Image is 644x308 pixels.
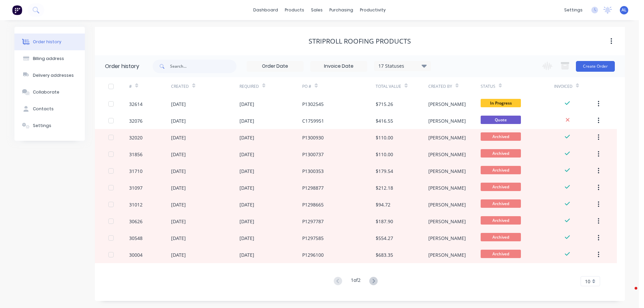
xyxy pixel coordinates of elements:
[250,5,281,15] a: dashboard
[376,201,390,208] div: $94.72
[239,218,254,225] div: [DATE]
[376,117,393,124] div: $416.55
[239,201,254,208] div: [DATE]
[129,83,132,89] div: #
[281,5,308,15] div: products
[428,235,466,242] div: [PERSON_NAME]
[428,168,466,175] div: [PERSON_NAME]
[481,166,521,174] span: Archived
[129,184,143,191] div: 31097
[239,101,254,108] div: [DATE]
[171,83,189,89] div: Created
[239,77,303,96] div: Required
[33,123,51,129] div: Settings
[170,60,236,73] input: Search...
[33,72,74,78] div: Delivery addresses
[481,77,554,96] div: Status
[376,251,393,258] div: $683.35
[239,151,254,158] div: [DATE]
[376,134,393,141] div: $110.00
[481,149,521,158] span: Archived
[428,184,466,191] div: [PERSON_NAME]
[428,134,466,141] div: [PERSON_NAME]
[129,77,171,96] div: #
[239,235,254,242] div: [DATE]
[428,101,466,108] div: [PERSON_NAME]
[14,67,85,84] button: Delivery addresses
[376,151,393,158] div: $110.00
[302,218,324,225] div: P1297787
[302,83,311,89] div: PO #
[302,117,324,124] div: C1759951
[239,251,254,258] div: [DATE]
[171,235,186,242] div: [DATE]
[171,251,186,258] div: [DATE]
[376,101,393,108] div: $715.26
[171,117,186,124] div: [DATE]
[129,251,143,258] div: 30004
[428,201,466,208] div: [PERSON_NAME]
[481,250,521,258] span: Archived
[308,5,326,15] div: sales
[302,101,324,108] div: P1302545
[129,168,143,175] div: 31710
[376,168,393,175] div: $179.54
[33,56,64,62] div: Billing address
[239,134,254,141] div: [DATE]
[481,99,521,107] span: In Progress
[129,201,143,208] div: 31012
[622,7,627,13] span: AL
[554,83,573,89] div: Invoiced
[376,83,401,89] div: Total Value
[129,151,143,158] div: 31856
[481,183,521,191] span: Archived
[129,218,143,225] div: 30626
[33,106,54,112] div: Contacts
[481,132,521,141] span: Archived
[14,50,85,67] button: Billing address
[171,101,186,108] div: [DATE]
[33,89,59,95] div: Collaborate
[554,77,596,96] div: Invoiced
[376,184,393,191] div: $212.18
[302,134,324,141] div: P1300930
[561,5,586,15] div: settings
[14,117,85,134] button: Settings
[481,233,521,241] span: Archived
[309,37,411,45] div: STRIPROLL ROOFING PRODUCTS
[428,218,466,225] div: [PERSON_NAME]
[171,218,186,225] div: [DATE]
[302,251,324,258] div: P1296100
[14,84,85,101] button: Collaborate
[129,117,143,124] div: 32076
[621,285,637,301] iframe: Intercom live chat
[428,117,466,124] div: [PERSON_NAME]
[481,199,521,208] span: Archived
[428,83,452,89] div: Created By
[428,251,466,258] div: [PERSON_NAME]
[171,168,186,175] div: [DATE]
[585,278,590,285] span: 10
[357,5,389,15] div: productivity
[302,201,324,208] div: P1298665
[14,101,85,117] button: Contacts
[239,168,254,175] div: [DATE]
[302,235,324,242] div: P1297585
[239,83,259,89] div: Required
[129,235,143,242] div: 30548
[171,134,186,141] div: [DATE]
[105,62,139,70] div: Order history
[171,77,239,96] div: Created
[302,77,376,96] div: PO #
[351,276,361,286] div: 1 of 2
[14,34,85,50] button: Order history
[376,77,428,96] div: Total Value
[326,5,357,15] div: purchasing
[374,62,431,70] div: 17 Statuses
[171,201,186,208] div: [DATE]
[428,151,466,158] div: [PERSON_NAME]
[239,184,254,191] div: [DATE]
[171,184,186,191] div: [DATE]
[311,61,367,71] input: Invoice Date
[376,218,393,225] div: $187.90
